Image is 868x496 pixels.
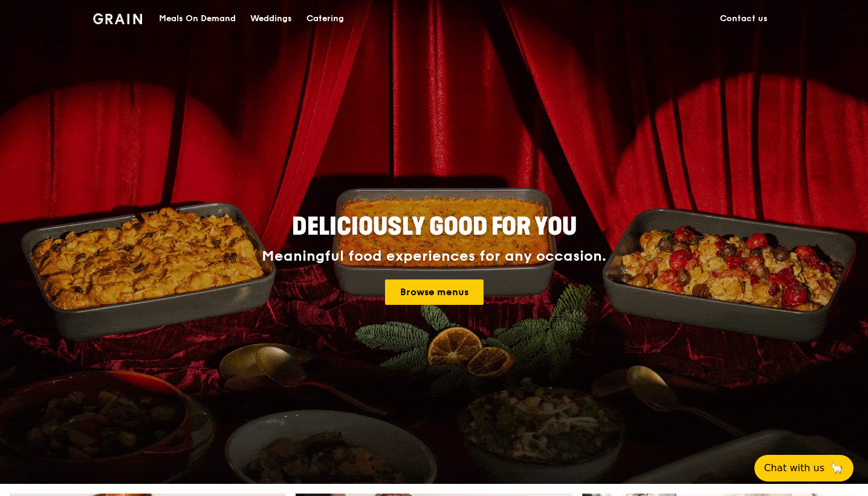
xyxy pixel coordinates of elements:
div: Weddings [250,1,292,37]
div: Catering [306,1,344,37]
button: Chat with us🦙 [754,455,853,481]
span: 🦙 [829,461,844,475]
span: Chat with us [764,461,824,475]
a: Contact us [713,1,775,37]
a: Catering [299,1,351,37]
a: Browse menus [385,279,484,305]
a: Weddings [243,1,299,37]
img: Grain [93,13,142,24]
div: Meals On Demand [159,1,236,37]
